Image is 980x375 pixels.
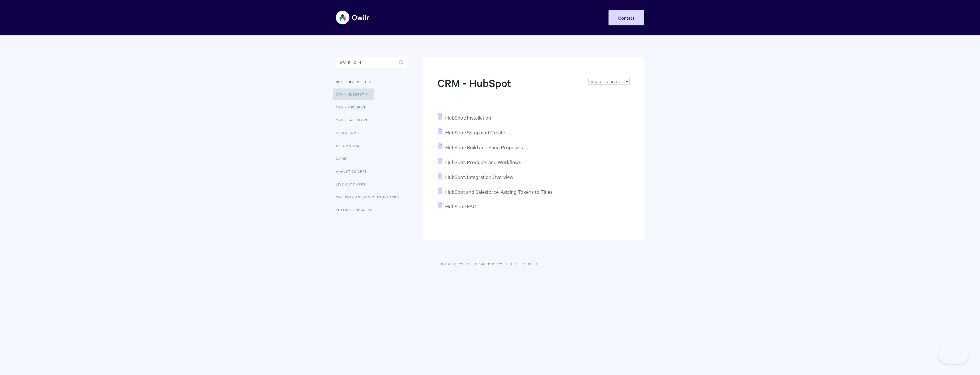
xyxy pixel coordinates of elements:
[475,262,539,266] span: Powered by
[438,129,505,136] a: HubSpot: Setup and Create
[336,57,407,68] input: Search
[445,129,505,136] span: HubSpot: Setup and Create
[336,101,371,113] a: CRM - Pipedrive
[336,7,370,28] img: Qwilr Help Center
[505,262,539,266] a: Help Scout
[336,153,353,164] a: Zapier
[336,114,375,126] a: CRM - Salesforce
[333,88,374,100] a: CRM - HubSpot
[336,127,363,138] a: Other CRMs
[438,159,521,165] a: HubSpot: Products and Workflows
[445,114,491,121] span: HubSpot: Installation
[336,178,370,190] a: Live Chat Apps
[438,174,513,180] a: HubSpot: Integration Overview
[336,261,644,267] p: © 2025.
[444,262,459,266] a: Qwilr
[438,203,477,209] a: HubSpot: FAQ
[438,144,523,150] a: HubSpot: Build and Send Proposals
[336,204,375,215] a: Retargeting Apps
[336,77,407,87] h3: Categories
[438,188,553,195] a: HubSpot and Salesforce: Adding Tokens to Titles
[939,346,969,364] iframe: Toggle Customer Support
[445,159,521,165] span: HubSpot: Products and Workflows
[609,10,644,25] a: Contact
[336,140,366,151] a: Automations
[445,174,513,180] span: HubSpot: Integration Overview
[437,76,583,100] h1: CRM - HubSpot
[336,191,403,203] a: QwilrPay and Accounting Apps
[336,166,371,177] a: Analytics Apps
[438,114,491,121] a: HubSpot: Installation
[588,78,630,85] select: Page reloads on selection
[445,203,477,209] span: HubSpot: FAQ
[445,188,553,195] span: HubSpot and Salesforce: Adding Tokens to Titles
[445,144,523,150] span: HubSpot: Build and Send Proposals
